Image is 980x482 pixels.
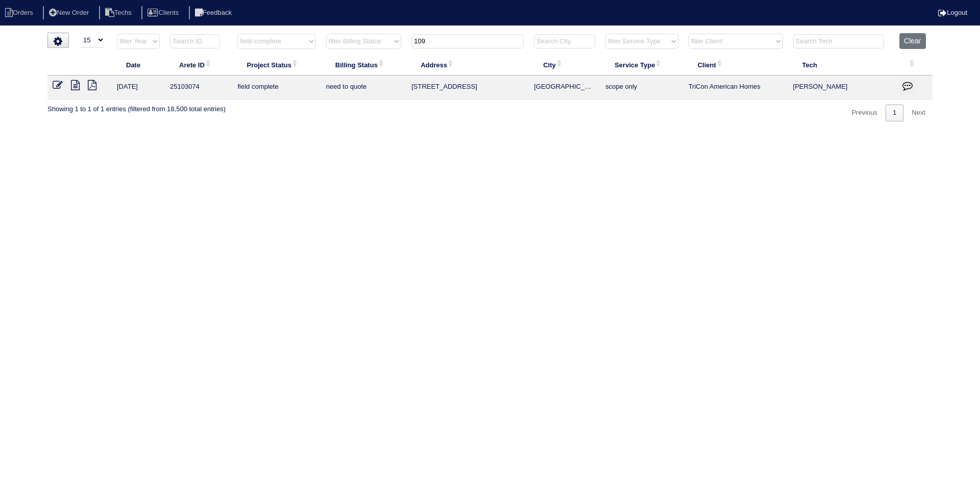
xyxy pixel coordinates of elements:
th: Address: activate to sort column ascending [406,54,529,75]
th: Client: activate to sort column ascending [683,54,788,75]
input: Search ID [170,34,220,48]
th: Project Status: activate to sort column ascending [232,54,321,75]
input: Search City [534,34,595,48]
td: need to quote [321,75,406,99]
th: Date [112,54,165,75]
a: Next [904,105,933,121]
th: City: activate to sort column ascending [529,54,600,75]
a: New Order [43,9,97,16]
th: Tech [788,54,895,75]
td: [DATE] [112,75,165,99]
a: Clients [141,9,187,16]
td: [GEOGRAPHIC_DATA] [529,75,600,99]
li: Feedback [189,6,240,20]
a: Logout [938,9,967,16]
th: Service Type: activate to sort column ascending [600,54,683,75]
a: Previous [844,105,885,121]
td: 25103074 [165,75,232,99]
input: Search Tech [793,34,884,48]
td: [STREET_ADDRESS] [406,75,529,99]
td: scope only [600,75,683,99]
td: [PERSON_NAME] [788,75,895,99]
li: Techs [99,6,140,20]
input: Search Address [411,34,524,48]
button: Clear [899,33,925,49]
li: New Order [43,6,97,20]
li: Clients [141,6,187,20]
th: Arete ID: activate to sort column ascending [165,54,232,75]
td: field complete [232,75,321,99]
td: TriCon American Homes [683,75,788,99]
a: 1 [886,105,903,121]
th: : activate to sort column ascending [894,54,933,75]
th: Billing Status: activate to sort column ascending [321,54,406,75]
a: Techs [99,9,140,16]
div: Showing 1 to 1 of 1 entries (filtered from 18,500 total entries) [47,99,226,114]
